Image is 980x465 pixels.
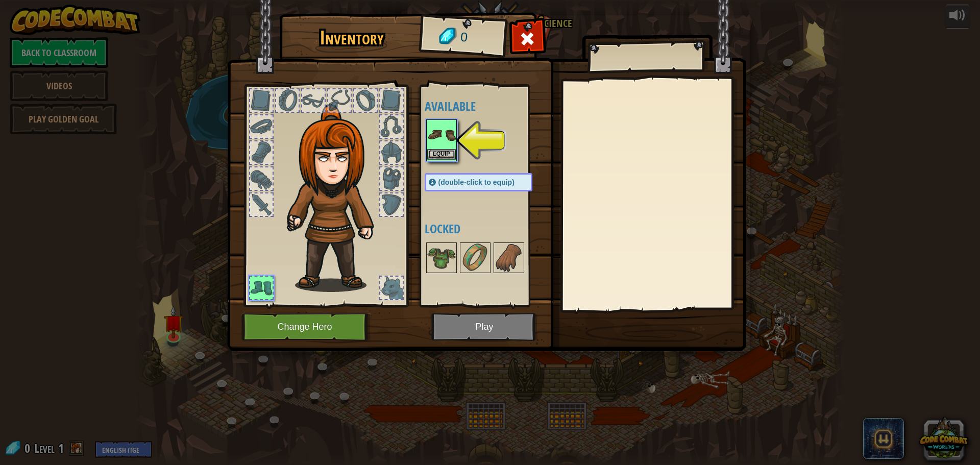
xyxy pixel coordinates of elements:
span: (double-click to equip) [438,178,514,186]
button: Change Hero [241,313,371,341]
img: portrait.png [461,243,489,272]
button: Equip [427,149,456,160]
h4: Available [425,100,553,113]
h1: Inventory [287,27,417,48]
img: hair_f2.png [282,104,392,292]
span: 0 [459,28,468,47]
img: portrait.png [495,243,523,272]
img: portrait.png [427,243,456,272]
img: portrait.png [427,120,456,149]
h4: Locked [425,222,553,235]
